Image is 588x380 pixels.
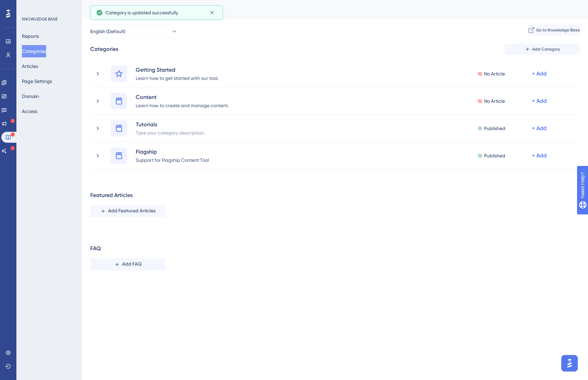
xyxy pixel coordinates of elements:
button: Domain [22,90,39,102]
button: Reports [22,30,39,42]
button: Categories [22,45,46,57]
div: Categories [90,5,563,14]
button: English (Default) [90,25,178,38]
span: No Article [484,70,505,78]
div: KNOWLEDGE BASE [22,16,57,22]
span: Add Category [532,46,560,52]
span: Go to Knowledge Base [536,27,580,33]
span: Need Help? [16,2,43,10]
span: Add Featured Articles [108,207,156,215]
span: Published [484,152,505,160]
span: Published [484,124,505,132]
div: Learn how to create and manage content. [135,101,229,109]
span: English (Default) [90,27,125,36]
div: Categories [90,45,118,53]
span: Category is updated successfully [106,9,178,17]
button: Add FAQ [90,258,165,270]
span: Add FAQ [122,260,142,268]
div: Flagship [135,147,209,156]
div: Learn how to get started with our tool. [135,74,219,82]
button: Access [22,105,37,117]
button: Go to Knowledge Base [529,25,580,36]
div: Getting Started [135,66,219,74]
div: + Add [532,97,547,105]
button: Page Settings [22,75,52,87]
div: + Add [532,152,547,160]
iframe: UserGuiding AI Assistant Launcher [559,353,580,374]
div: Support for Flagship Content Tool [135,156,209,164]
button: Articles [22,60,38,72]
div: Type your category description. [135,128,205,137]
span: No Article [484,97,505,105]
div: Featured Articles [90,191,133,199]
div: + Add [532,124,547,132]
div: Content [135,93,229,101]
div: FAQ [90,244,101,253]
button: Add Category [505,44,580,55]
div: + Add [532,70,547,78]
button: Add Featured Articles [90,205,165,217]
div: Tutorials [135,120,205,128]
